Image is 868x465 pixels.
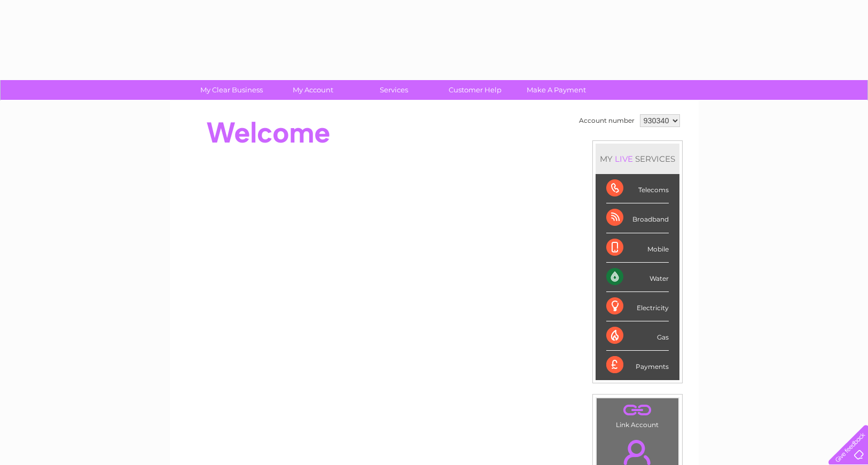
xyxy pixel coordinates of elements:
div: Water [606,263,669,292]
div: Telecoms [606,174,669,203]
div: Electricity [606,292,669,321]
div: MY SERVICES [596,144,679,174]
a: Customer Help [431,80,519,100]
td: Account number [576,112,637,130]
a: My Clear Business [187,80,276,100]
a: . [599,401,676,420]
div: Payments [606,351,669,380]
a: Make A Payment [512,80,600,100]
div: LIVE [613,154,635,164]
div: Gas [606,321,669,351]
a: Services [350,80,438,100]
td: Link Account [596,398,679,431]
div: Mobile [606,233,669,263]
a: My Account [269,80,357,100]
div: Broadband [606,203,669,233]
